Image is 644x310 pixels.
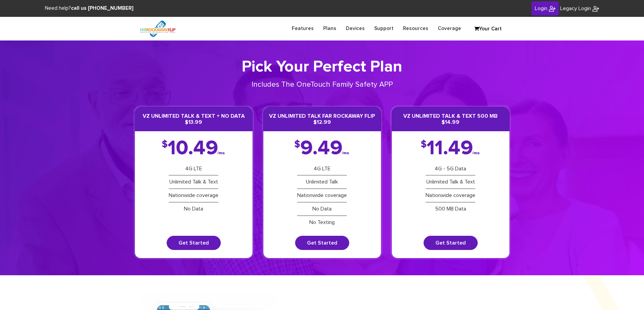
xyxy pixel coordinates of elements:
span: /mo [472,152,480,154]
a: Devices [341,22,369,35]
img: FiveTownsFlip [135,17,181,40]
span: Need help? [45,6,134,11]
p: Includes The OneTouch Family Safety APP [228,80,416,90]
h3: VZ Unlimited Talk & Text + No Data $13.99 [135,107,253,131]
li: Unlimited Talk [297,175,347,189]
li: 4G - 5G Data [426,162,475,176]
h3: VZ Unlimited Talk & Text 500 MB $14.99 [392,107,509,131]
div: 9.49 [294,141,350,156]
a: Get Started [424,236,478,250]
h3: VZ Unlimited Talk Far Rockaway Flip $12.99 [263,107,381,131]
h1: Pick Your Perfect Plan [135,57,510,77]
span: Legacy Login [560,6,591,11]
div: 10.49 [162,141,225,156]
span: $ [162,141,168,148]
span: $ [294,141,300,148]
a: Get Started [295,236,349,250]
a: Legacy Login [560,5,599,12]
li: Unlimited Talk & Text [169,175,218,189]
span: Login [535,6,547,11]
img: FiveTownsFlip [592,5,599,12]
a: Resources [398,22,433,35]
li: 4G LTE [169,162,218,176]
li: No Data [169,202,218,216]
a: Features [287,22,318,35]
a: Get Started [167,236,221,250]
a: Your Cart [471,24,505,34]
li: Nationwide coverage [169,189,218,202]
a: Support [369,22,398,35]
span: /mo [217,152,225,154]
div: 11.49 [421,141,480,156]
span: $ [421,141,427,148]
li: 500 MB Data [426,202,475,216]
li: Nationwide coverage [426,189,475,202]
a: Plans [318,22,341,35]
img: FiveTownsFlip [549,5,555,12]
li: Nationwide coverage [297,189,347,202]
li: No Data [297,202,347,216]
li: No Texting [297,216,347,229]
li: Unlimited Talk & Text [426,175,475,189]
li: 4G LTE [297,162,347,176]
span: /mo [342,152,349,154]
strong: call us [PHONE_NUMBER] [71,6,134,11]
a: Coverage [433,22,466,35]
